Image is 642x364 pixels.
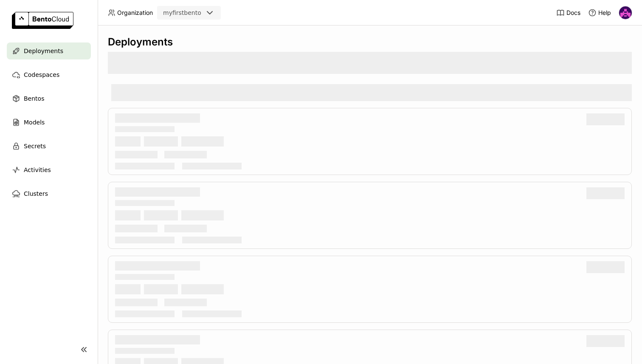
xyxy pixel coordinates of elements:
[117,9,153,17] span: Organization
[24,70,59,80] span: Codespaces
[24,141,46,151] span: Secrets
[7,90,91,107] a: Bentos
[7,66,91,83] a: Codespaces
[24,189,48,199] span: Clusters
[7,161,91,178] a: Activities
[588,8,611,17] div: Help
[7,42,91,59] a: Deployments
[7,114,91,131] a: Models
[24,93,44,104] span: Bentos
[7,185,91,202] a: Clusters
[24,46,63,56] span: Deployments
[24,117,45,127] span: Models
[7,138,91,155] a: Secrets
[619,6,632,19] img: Sumanth Kaushik
[556,8,580,17] a: Docs
[108,36,632,48] div: Deployments
[163,8,201,17] div: myfirstbento
[24,165,51,175] span: Activities
[12,12,73,29] img: logo
[598,9,611,17] span: Help
[202,9,203,17] input: Selected myfirstbento.
[566,9,580,17] span: Docs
